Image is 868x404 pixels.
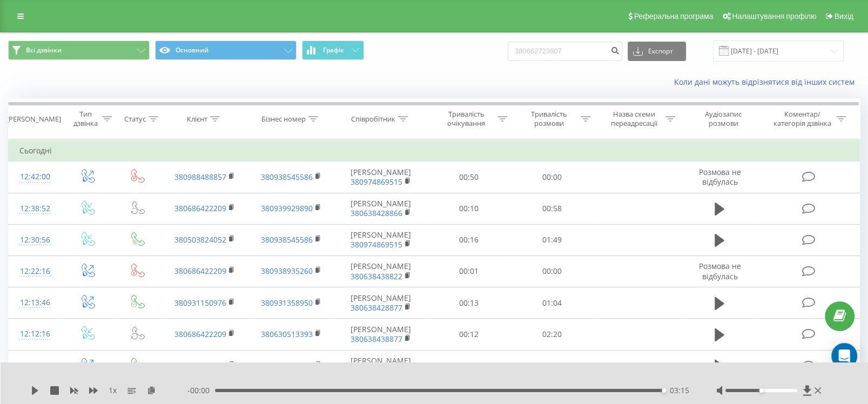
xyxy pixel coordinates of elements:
[628,42,686,61] button: Експорт
[174,203,226,213] a: 380686422209
[510,193,594,224] td: 00:58
[19,261,51,282] div: 12:22:16
[261,266,313,276] a: 380938935260
[19,230,51,251] div: 12:30:56
[674,77,860,87] a: Коли дані можуть відрізнятися вiд інших систем
[302,41,364,60] button: Графік
[510,224,594,255] td: 01:49
[427,350,510,381] td: 00:08
[351,271,402,281] a: 380638438822
[8,41,150,60] button: Всі дзвінки
[261,172,313,182] a: 380938545586
[174,298,226,308] a: 380931150976
[510,350,594,381] td: 02:52
[698,167,741,187] span: Розмова не відбулась
[510,319,594,350] td: 02:20
[510,287,594,319] td: 01:04
[831,343,857,369] div: Open Intercom Messenger
[770,110,833,128] div: Коментар/категорія дзвінка
[261,360,313,371] a: 380938935260
[155,41,297,60] button: Основний
[427,287,510,319] td: 00:13
[334,161,427,193] td: [PERSON_NAME]
[759,388,763,393] div: Accessibility label
[351,334,402,344] a: 380638438877
[19,324,51,345] div: 12:12:16
[261,234,313,245] a: 380938545586
[19,198,51,219] div: 12:38:52
[437,110,495,128] div: Тривалість очікування
[698,261,741,281] span: Розмова не відбулась
[109,385,117,396] span: 1 x
[427,193,510,224] td: 00:10
[9,140,860,161] td: Сьогодні
[520,110,578,128] div: Тривалість розмови
[261,329,313,339] a: 380630513393
[174,360,226,371] a: 380673204825
[19,355,51,376] div: 12:06:10
[261,298,313,308] a: 380931358950
[334,255,427,287] td: [PERSON_NAME]
[351,115,395,124] div: Співробітник
[634,12,714,21] span: Реферальна програма
[508,42,622,61] input: Пошук за номером
[174,329,226,339] a: 380686422209
[334,193,427,224] td: [PERSON_NAME]
[187,385,215,396] span: - 00:00
[427,161,510,193] td: 00:50
[351,177,402,187] a: 380974869515
[351,208,402,218] a: 380638428866
[427,255,510,287] td: 00:01
[19,292,51,313] div: 12:13:46
[427,224,510,255] td: 00:16
[662,388,666,393] div: Accessibility label
[323,46,344,54] span: Графік
[510,255,594,287] td: 00:00
[351,302,402,313] a: 380638428877
[6,115,61,124] div: [PERSON_NAME]
[605,110,663,128] div: Назва схеми переадресації
[261,203,313,213] a: 380939929890
[351,239,402,250] a: 380974869515
[334,287,427,319] td: [PERSON_NAME]
[670,385,689,396] span: 03:15
[261,115,306,124] div: Бізнес номер
[690,110,757,128] div: Аудіозапис розмови
[187,115,207,124] div: Клієнт
[174,266,226,276] a: 380686422209
[124,115,146,124] div: Статус
[510,161,594,193] td: 00:00
[427,319,510,350] td: 00:12
[26,46,62,55] span: Всі дзвінки
[334,224,427,255] td: [PERSON_NAME]
[71,110,100,128] div: Тип дзвінка
[732,12,816,21] span: Налаштування профілю
[334,350,427,381] td: [PERSON_NAME]
[174,172,226,182] a: 380988488857
[835,12,853,21] span: Вихід
[19,166,51,187] div: 12:42:00
[174,234,226,245] a: 380503824052
[334,319,427,350] td: [PERSON_NAME]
